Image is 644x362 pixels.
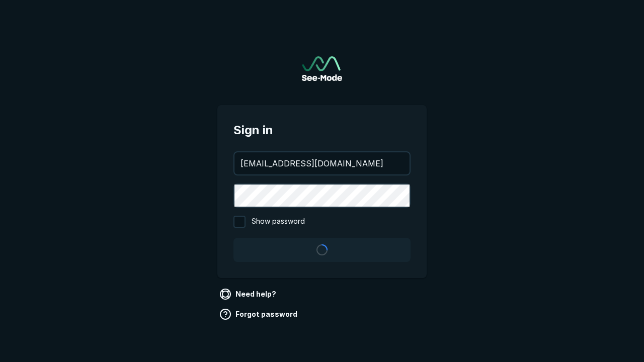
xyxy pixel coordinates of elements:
span: Show password [252,216,305,228]
a: Need help? [217,286,280,302]
a: Forgot password [217,306,301,322]
span: Sign in [233,121,411,139]
img: See-Mode Logo [302,56,342,81]
a: Go to sign in [302,56,342,81]
input: your@email.com [234,152,410,174]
